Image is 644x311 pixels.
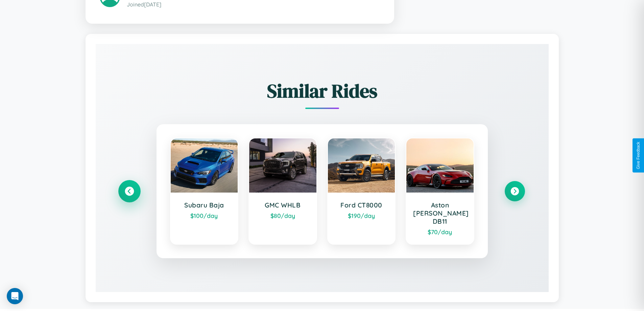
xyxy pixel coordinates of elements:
[256,201,310,209] h3: GMC WHLB
[256,212,310,219] div: $ 80 /day
[248,138,317,245] a: GMC WHLB$80/day
[119,78,525,104] h2: Similar Rides
[177,201,231,209] h3: Subaru Baja
[327,138,396,245] a: Ford CT8000$190/day
[7,288,23,304] div: Open Intercom Messenger
[406,138,474,245] a: Aston [PERSON_NAME] DB11$70/day
[335,201,388,209] h3: Ford CT8000
[636,142,641,169] div: Give Feedback
[413,201,467,225] h3: Aston [PERSON_NAME] DB11
[170,138,239,245] a: Subaru Baja$100/day
[413,228,467,236] div: $ 70 /day
[335,212,388,219] div: $ 190 /day
[177,212,231,219] div: $ 100 /day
